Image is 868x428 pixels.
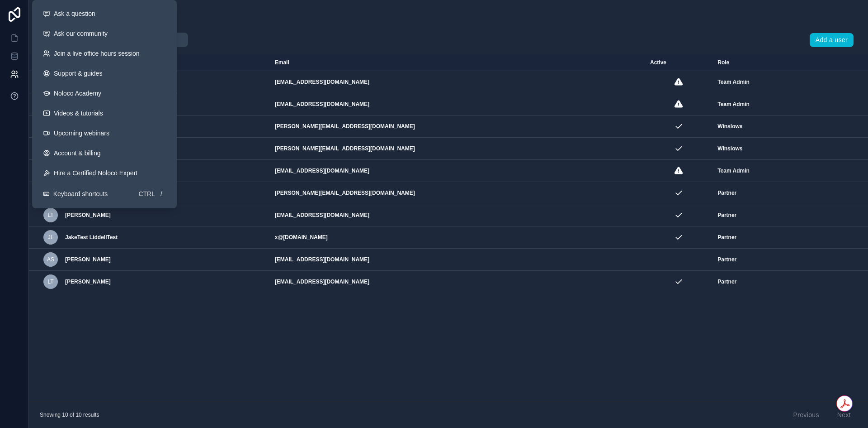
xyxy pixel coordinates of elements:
[36,183,173,205] button: Keyboard shortcutsCtrl/
[717,212,736,219] span: Partner
[36,103,173,123] a: Videos & tutorials
[54,69,102,78] span: Support & guides
[269,115,645,138] td: [PERSON_NAME][EMAIL_ADDRESS][DOMAIN_NAME]
[645,54,712,71] th: Active
[36,43,173,63] a: Join a live office hours session
[48,234,54,241] span: JL
[717,234,736,241] span: Partner
[717,145,742,152] span: Winslows
[54,168,137,178] span: Hire a Certified Noloco Expert
[54,89,101,98] span: Noloco Academy
[47,256,54,263] span: AS
[54,129,109,138] span: Upcoming webinars
[53,189,108,198] span: Keyboard shortcuts
[717,101,750,108] span: Team Admin
[36,83,173,103] a: Noloco Academy
[36,63,173,83] a: Support & guides
[269,138,645,160] td: [PERSON_NAME][EMAIL_ADDRESS][DOMAIN_NAME]
[54,49,140,58] span: Join a live office hours session
[36,4,173,24] button: Ask a question
[269,271,645,293] td: [EMAIL_ADDRESS][DOMAIN_NAME]
[47,212,53,219] span: LT
[54,9,95,18] span: Ask a question
[717,123,742,130] span: Winslows
[137,188,156,199] span: Ctrl
[36,123,173,143] a: Upcoming webinars
[29,54,868,402] div: scrollable content
[65,234,118,241] span: JakeTest LiddellTest
[810,33,854,48] button: Add a user
[36,143,173,163] a: Account & billing
[712,54,818,71] th: Role
[65,278,111,285] span: [PERSON_NAME]
[65,212,111,219] span: [PERSON_NAME]
[29,54,269,71] th: Name
[269,204,645,226] td: [EMAIL_ADDRESS][DOMAIN_NAME]
[54,29,108,38] span: Ask our community
[269,71,645,93] td: [EMAIL_ADDRESS][DOMAIN_NAME]
[717,189,736,197] span: Partner
[269,93,645,115] td: [EMAIL_ADDRESS][DOMAIN_NAME]
[717,78,750,86] span: Team Admin
[40,411,99,418] span: Showing 10 of 10 results
[269,54,645,71] th: Email
[65,256,111,263] span: [PERSON_NAME]
[269,249,645,271] td: [EMAIL_ADDRESS][DOMAIN_NAME]
[36,163,173,183] button: Hire a Certified Noloco Expert
[269,160,645,182] td: [EMAIL_ADDRESS][DOMAIN_NAME]
[158,190,165,197] span: /
[717,167,750,174] span: Team Admin
[717,256,736,263] span: Partner
[269,226,645,249] td: x@[DOMAIN_NAME]
[47,278,53,285] span: LT
[269,182,645,204] td: [PERSON_NAME][EMAIL_ADDRESS][DOMAIN_NAME]
[54,149,101,158] span: Account & billing
[54,109,103,118] span: Videos & tutorials
[717,278,736,285] span: Partner
[36,24,173,43] a: Ask our community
